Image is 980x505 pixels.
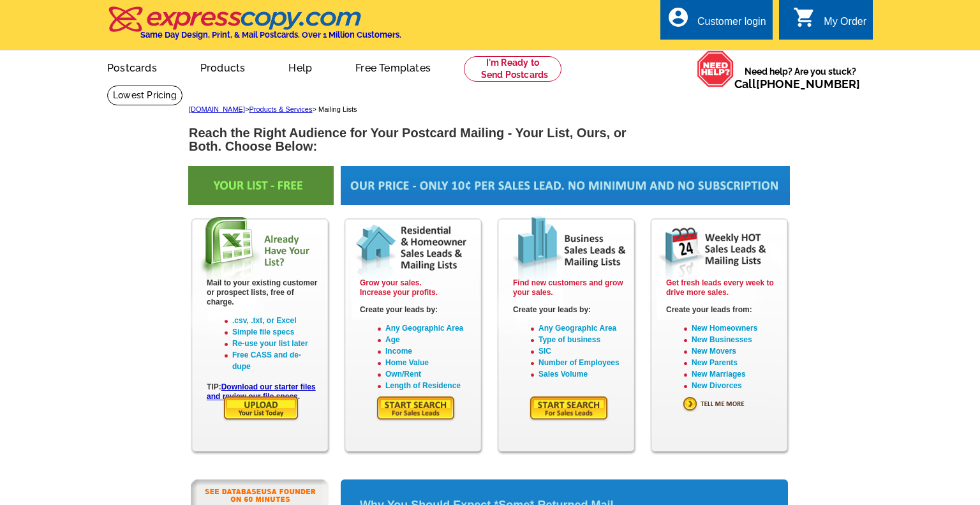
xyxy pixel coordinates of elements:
[107,15,401,40] a: Same Day Design, Print, & Mail Postcards. Over 1 Million Customers.
[824,16,866,34] div: My Order
[249,105,312,113] a: Products & Services
[538,322,625,334] li: Any Geographic Area
[385,368,471,380] li: Own/Rent
[667,14,766,30] a: account_circle Customer login
[207,382,318,402] p: TIP: .
[793,14,866,30] a: shopping_cart My Order
[756,77,860,91] a: [PHONE_NUMBER]
[692,357,778,368] li: New Parents
[667,6,690,29] i: account_circle
[734,77,860,91] span: Call
[385,334,471,345] li: Age
[385,345,471,357] li: Income
[232,326,318,338] li: Simple file specs
[232,349,318,372] li: Free CASS and de-dupe
[682,395,762,412] img: TELL ME MORE
[232,338,318,349] li: Re-use your list later
[360,278,422,287] span: Grow your sales.
[140,30,401,40] h4: Same Day Design, Print, & Mail Postcards. Over 1 Million Customers.
[692,322,778,334] li: New Homeowners
[793,6,816,29] i: shopping_cart
[385,322,471,334] li: Any Geographic Area
[360,305,471,315] p: Create your leads by:
[666,305,778,315] p: Create your leads from:
[538,334,625,345] li: Type of business
[385,357,471,368] li: Home Value
[360,288,438,297] span: Increase your profits.
[666,278,774,297] span: Get fresh leads every week to drive more sales.
[87,52,177,82] a: Postcards
[268,52,332,82] a: Help
[188,166,334,205] img: Only 10 cents per sales lead. No minimum and no subscription.
[207,382,316,401] a: Download our starter files and review our file specs
[697,50,734,87] img: help
[692,380,778,391] li: New Divorces
[189,105,357,113] span: > > Mailing Lists
[335,52,451,82] a: Free Templates
[180,52,266,82] a: Products
[538,357,625,368] li: Number of Employees
[189,126,641,153] h1: Reach the Right Audience for Your Postcard Mailing - Your List, Ours, or Both. Choose Below:
[692,334,778,345] li: New Businesses
[189,105,245,113] a: [DOMAIN_NAME]
[697,16,766,34] div: Customer login
[232,315,318,326] li: .csv, .txt, or Excel
[734,65,866,91] span: Need help? Are you stuck?
[376,395,456,421] img: START YOUR SEARCH FOR SALES LEADS
[513,305,625,315] p: Create your leads by:
[385,380,471,391] li: Length of Residence
[692,368,778,380] li: New Marriages
[207,278,318,307] p: Mail to your existing customer or prospect lists, free of charge.
[341,166,790,205] img: Only 10 cents per sales lead. No minimum and no subscription.
[538,368,625,380] li: Sales Volume
[223,395,300,421] img: Upload your existing mailing list of customers or prospects today.
[538,345,625,357] li: SIC
[513,278,623,297] span: Find new customers and grow your sales.
[692,345,778,357] li: New Movers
